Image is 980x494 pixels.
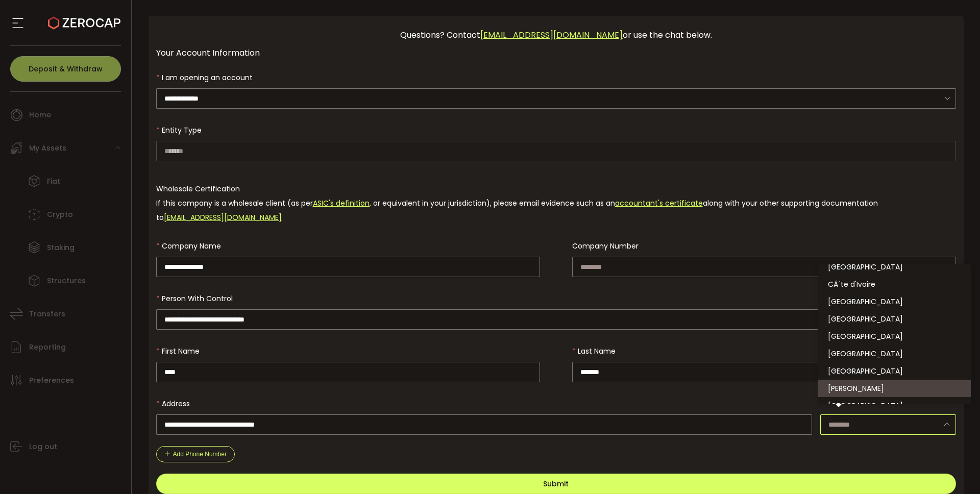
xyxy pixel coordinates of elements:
[828,331,903,341] span: [GEOGRAPHIC_DATA]
[47,207,73,222] span: Crypto
[173,451,227,458] span: Add Phone Number
[47,240,75,255] span: Staking
[29,108,51,122] span: Home
[10,56,121,82] button: Deposit & Withdraw
[828,349,903,359] span: [GEOGRAPHIC_DATA]
[543,479,569,489] span: Submit
[156,46,957,59] div: Your Account Information
[29,439,57,454] span: Log out
[828,279,875,289] span: CÃ´te d'Ivoire
[47,274,86,288] span: Structures
[29,65,103,72] span: Deposit & Withdraw
[480,29,623,41] a: [EMAIL_ADDRESS][DOMAIN_NAME]
[29,340,66,355] span: Reporting
[29,307,65,322] span: Transfers
[29,373,74,388] span: Preferences
[828,297,903,307] span: [GEOGRAPHIC_DATA]
[156,446,235,462] button: Add Phone Number
[156,474,957,494] button: Submit
[156,399,196,409] label: Address
[164,212,282,223] a: [EMAIL_ADDRESS][DOMAIN_NAME]
[615,198,703,208] a: accountant's certificate
[828,383,884,393] span: [PERSON_NAME]
[828,366,903,376] span: [GEOGRAPHIC_DATA]
[47,174,60,189] span: Fiat
[29,141,66,156] span: My Assets
[828,262,903,272] span: [GEOGRAPHIC_DATA]
[828,314,903,324] span: [GEOGRAPHIC_DATA]
[156,23,957,46] div: Questions? Contact or use the chat below.
[156,182,957,225] div: Wholesale Certification If this company is a wholesale client (as per , or equivalent in your jur...
[313,198,370,208] a: ASIC's definition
